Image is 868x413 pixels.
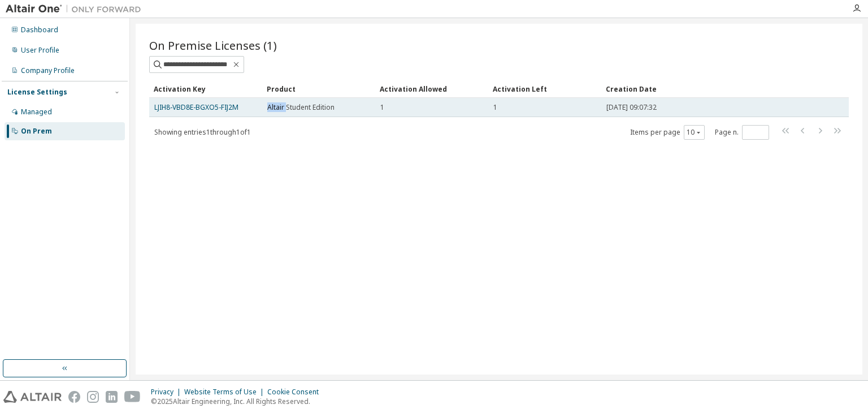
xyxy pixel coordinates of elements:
div: Creation Date [606,80,799,98]
img: Altair One [6,3,147,15]
a: LJIH8-VBD8E-BGXO5-FIJ2M [154,102,238,112]
div: User Profile [21,46,59,55]
span: [DATE] 09:07:32 [606,103,657,112]
div: Dashboard [21,25,58,35]
div: Activation Left [493,80,597,98]
span: 1 [380,103,384,112]
span: Altair Student Edition [267,103,335,112]
span: On Premise Licenses (1) [149,37,277,53]
img: facebook.svg [68,391,80,403]
div: Product [267,80,371,98]
span: 1 [493,103,497,112]
div: On Prem [21,127,52,136]
div: Managed [21,107,52,117]
img: altair_logo.svg [3,391,62,403]
span: Items per page [630,125,705,140]
div: Activation Allowed [380,80,484,98]
img: instagram.svg [87,391,99,403]
div: Website Terms of Use [184,388,267,397]
span: Page n. [715,125,769,140]
div: Cookie Consent [267,388,325,397]
div: Privacy [151,388,184,397]
img: youtube.svg [124,391,141,403]
img: linkedin.svg [106,391,118,403]
p: © 2025 Altair Engineering, Inc. All Rights Reserved. [151,397,325,406]
span: Showing entries 1 through 1 of 1 [154,127,251,137]
button: 10 [687,128,702,137]
div: Activation Key [154,80,258,98]
div: License Settings [7,88,67,97]
div: Company Profile [21,66,75,75]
